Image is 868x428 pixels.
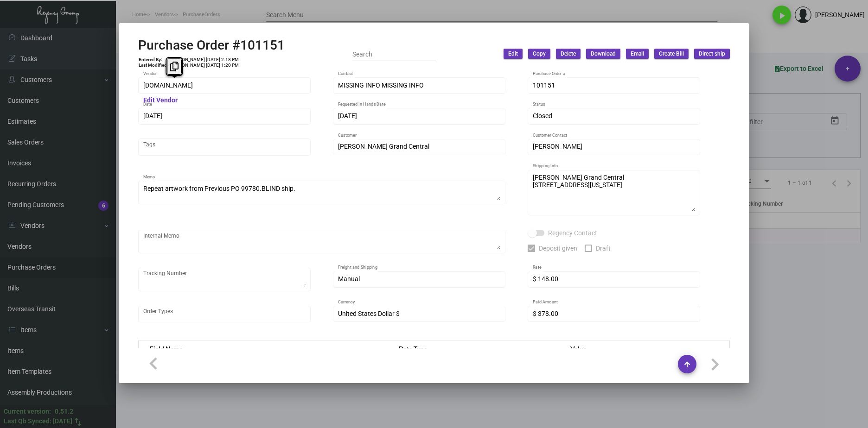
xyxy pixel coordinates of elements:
[561,50,576,58] span: Delete
[591,50,616,58] span: Download
[169,57,239,63] td: [PERSON_NAME] [DATE] 2:18 PM
[55,407,73,416] div: 0.51.2
[170,62,179,71] i: Copy
[548,227,597,239] span: Regency Contact
[4,416,72,426] div: Last Qb Synced: [DATE]
[338,275,360,283] span: Manual
[694,49,730,59] button: Direct ship
[138,57,169,63] td: Entered By:
[389,340,561,357] th: Data Type
[659,50,684,58] span: Create Bill
[138,38,285,53] h2: Purchase Order #101151
[528,49,550,59] button: Copy
[699,50,725,58] span: Direct ship
[504,49,523,59] button: Edit
[556,49,581,59] button: Delete
[138,63,169,68] td: Last Modified:
[143,97,178,104] mat-hint: Edit Vendor
[508,50,518,58] span: Edit
[169,63,239,68] td: [PERSON_NAME] [DATE] 1:20 PM
[586,49,620,59] button: Download
[539,243,577,254] span: Deposit given
[533,50,546,58] span: Copy
[4,407,51,416] div: Current version:
[139,340,390,357] th: Field Name
[596,243,611,254] span: Draft
[626,49,649,59] button: Email
[561,340,729,357] th: Value
[631,50,644,58] span: Email
[533,112,552,120] span: Closed
[654,49,689,59] button: Create Bill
